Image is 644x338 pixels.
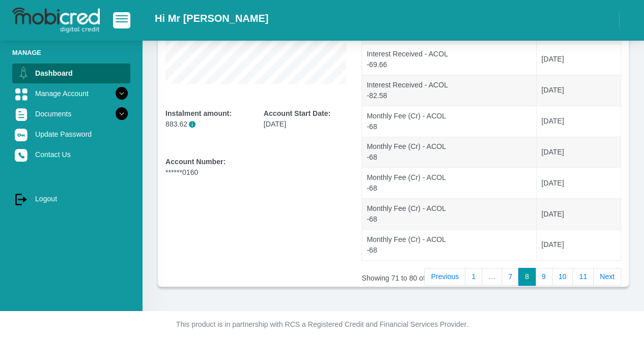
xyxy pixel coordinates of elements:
[264,108,347,130] div: [DATE]
[362,198,537,229] td: Monthly Fee (Cr) - ACOL -68
[165,109,232,117] b: Instalment amount:
[537,137,621,168] td: [DATE]
[12,48,130,57] li: Manage
[424,268,465,286] a: Previous
[12,104,130,124] a: Documents
[537,167,621,198] td: [DATE]
[165,158,226,166] b: Account Number:
[362,106,537,137] td: Monthly Fee (Cr) - ACOL -68
[12,189,130,208] a: Logout
[362,167,537,198] td: Monthly Fee (Cr) - ACOL -68
[361,267,461,284] div: Showing 71 to 80 of 101 entries
[155,12,268,24] h2: Hi Mr [PERSON_NAME]
[362,137,537,168] td: Monthly Fee (Cr) - ACOL -68
[12,125,130,144] a: Update Password
[165,119,248,130] p: 883.62
[12,145,130,164] a: Contact Us
[40,319,605,330] p: This product is in partnership with RCS a Registered Credit and Financial Services Provider.
[362,75,537,106] td: Interest Received - ACOL -82.58
[537,75,621,106] td: [DATE]
[12,64,130,83] a: Dashboard
[189,121,195,128] span: i
[593,268,621,286] a: Next
[537,106,621,137] td: [DATE]
[264,109,330,117] b: Account Start Date:
[537,229,621,260] td: [DATE]
[537,198,621,229] td: [DATE]
[518,268,536,286] a: 8
[362,44,537,75] td: Interest Received - ACOL -69.66
[537,44,621,75] td: [DATE]
[552,268,573,286] a: 10
[362,229,537,260] td: Monthly Fee (Cr) - ACOL -68
[465,268,482,286] a: 1
[572,268,594,286] a: 11
[12,8,100,33] img: logo-mobicred.svg
[501,268,519,286] a: 7
[535,268,552,286] a: 9
[12,84,130,103] a: Manage Account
